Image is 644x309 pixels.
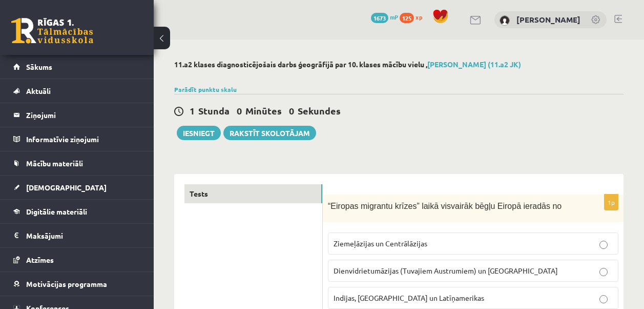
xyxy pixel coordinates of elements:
[184,184,322,203] a: Tests
[245,105,282,117] span: Minūtes
[174,60,624,69] h2: 11.a2 klases diagnosticējošais darbs ģeogrāfijā par 10. klases mācību vielu ,
[13,176,141,199] a: [DEMOGRAPHIC_DATA]
[13,151,141,175] a: Mācību materiāli
[334,266,558,275] span: Dienvidrietumāzijas (Tuvajiem Austrumiem) un [GEOGRAPHIC_DATA]
[13,224,141,247] a: Maksājumi
[26,62,52,71] span: Sākums
[298,105,341,117] span: Sekundes
[26,255,54,264] span: Atzīmes
[599,241,608,249] input: Ziemeļāzijas un Centrālāzijas
[174,85,237,93] a: Parādīt punktu skalu
[13,272,141,296] a: Motivācijas programma
[26,207,87,216] span: Digitālie materiāli
[13,103,141,127] a: Ziņojumi
[604,194,618,210] p: 1p
[427,60,521,69] a: [PERSON_NAME] (11.a2 JK)
[26,224,141,247] legend: Maksājumi
[416,13,422,21] span: xp
[177,126,221,140] button: Iesniegt
[599,295,608,303] input: Indijas, [GEOGRAPHIC_DATA] un Latīņamerikas
[334,293,484,302] span: Indijas, [GEOGRAPHIC_DATA] un Latīņamerikas
[13,248,141,272] a: Atzīmes
[13,79,141,103] a: Aktuāli
[13,200,141,223] a: Digitālie materiāli
[237,105,242,117] span: 0
[190,105,195,117] span: 1
[26,127,141,151] legend: Informatīvie ziņojumi
[400,13,427,21] a: 125 xp
[26,159,83,168] span: Mācību materiāli
[390,13,398,21] span: mP
[400,13,414,23] span: 125
[500,15,510,26] img: Evelīna Tarvāne
[13,127,141,151] a: Informatīvie ziņojumi
[11,18,93,44] a: Rīgas 1. Tālmācības vidusskola
[328,202,562,210] span: “Eiropas migrantu krīzes” laikā visvairāk bēgļu Eiropā ieradās no
[26,279,107,288] span: Motivācijas programma
[371,13,388,23] span: 1673
[26,86,51,95] span: Aktuāli
[26,183,107,192] span: [DEMOGRAPHIC_DATA]
[599,268,608,276] input: Dienvidrietumāzijas (Tuvajiem Austrumiem) un [GEOGRAPHIC_DATA]
[223,126,316,140] a: Rakstīt skolotājam
[26,103,141,127] legend: Ziņojumi
[198,105,230,117] span: Stunda
[289,105,294,117] span: 0
[334,239,427,248] span: Ziemeļāzijas un Centrālāzijas
[516,14,580,25] a: [PERSON_NAME]
[13,55,141,79] a: Sākums
[371,13,398,21] a: 1673 mP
